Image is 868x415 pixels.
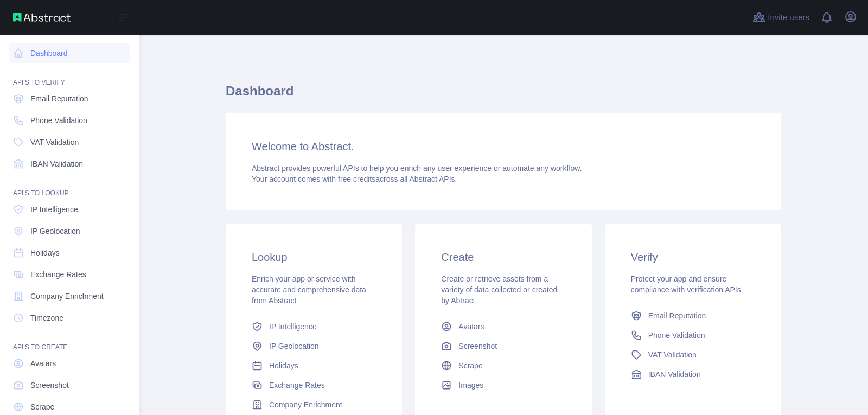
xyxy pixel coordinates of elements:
span: Timezone [30,312,63,323]
a: Email Reputation [627,306,759,325]
span: IP Geolocation [30,226,80,237]
a: Screenshot [437,336,570,356]
a: Holidays [9,243,130,263]
span: Email Reputation [648,310,706,321]
h1: Dashboard [226,82,781,108]
a: Exchange Rates [247,375,380,395]
span: Enrich your app or service with accurate and comprehensive data from Abstract [252,274,366,305]
span: Scrape [30,401,54,412]
span: Create or retrieve assets from a variety of data collected or created by Abtract [441,274,557,305]
a: Avatars [9,354,130,373]
a: Scrape [437,356,570,375]
span: Protect your app and ensure compliance with verification APIs [631,274,741,294]
a: VAT Validation [9,132,130,152]
h3: Create [441,250,565,265]
a: Holidays [247,356,380,375]
a: Dashboard [9,43,130,63]
span: IBAN Validation [648,369,701,380]
a: Email Reputation [9,89,130,108]
span: Scrape [458,360,482,371]
span: Email Reputation [30,93,88,104]
span: Avatars [30,358,56,369]
span: IP Intelligence [30,204,78,215]
span: Abstract provides powerful APIs to help you enrich any user experience or automate any workflow. [252,164,582,173]
span: Company Enrichment [269,399,342,410]
span: Screenshot [458,341,497,352]
a: IP Geolocation [247,336,380,356]
a: Exchange Rates [9,265,130,284]
span: VAT Validation [30,137,79,148]
img: Abstract API [13,13,71,22]
a: IP Geolocation [9,221,130,241]
span: free credits [338,175,375,183]
span: Holidays [269,360,298,371]
a: IBAN Validation [9,154,130,174]
span: VAT Validation [648,349,697,360]
span: Phone Validation [30,115,87,126]
span: Phone Validation [648,330,705,341]
h3: Lookup [252,250,376,265]
a: IP Intelligence [9,200,130,219]
div: API'S TO LOOKUP [9,176,130,197]
div: API'S TO VERIFY [9,65,130,87]
a: Company Enrichment [9,286,130,306]
span: Exchange Rates [269,380,325,391]
span: Company Enrichment [30,291,104,302]
span: Screenshot [30,380,69,391]
a: IP Intelligence [247,317,380,336]
span: IP Intelligence [269,321,317,332]
h3: Verify [631,250,755,265]
span: IBAN Validation [30,158,83,169]
a: IBAN Validation [627,365,759,384]
a: Timezone [9,308,130,328]
span: Invite users [768,11,809,24]
span: Holidays [30,247,60,258]
div: API'S TO CREATE [9,330,130,352]
a: Avatars [437,317,570,336]
h3: Welcome to Abstract. [252,139,755,154]
span: Exchange Rates [30,269,86,280]
a: Images [437,375,570,395]
button: Invite users [750,9,812,26]
a: Screenshot [9,375,130,395]
a: Phone Validation [9,111,130,130]
span: IP Geolocation [269,341,319,352]
a: VAT Validation [627,345,759,365]
a: Company Enrichment [247,395,380,414]
span: Your account comes with across all Abstract APIs. [252,175,457,183]
a: Phone Validation [627,325,759,345]
span: Avatars [458,321,484,332]
span: Images [458,380,483,391]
